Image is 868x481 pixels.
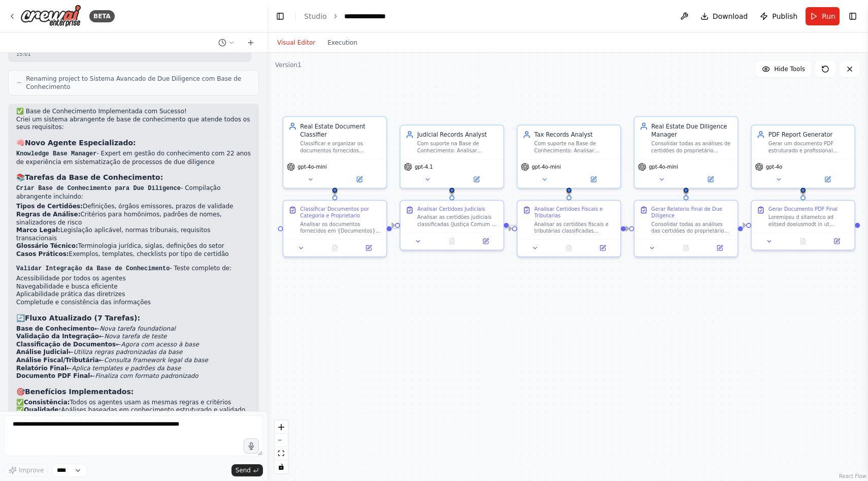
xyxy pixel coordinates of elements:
button: No output available [551,243,587,253]
li: Acessibilidade por todos os agentes [16,275,251,283]
em: Agora com acesso à base [121,341,198,348]
li: Completude e consistência das informações [16,299,251,307]
button: fit view [275,447,288,460]
strong: Tarefas da Base de Conhecimento: [25,173,163,181]
code: Criar Base de Conhecimento para Due Diligence [16,185,181,192]
button: Send [231,464,263,476]
button: No output available [317,243,353,253]
button: Start a new chat [243,37,259,49]
div: Gerar Relatorio Final de Due DiligenceConsolidar todas as análises das certidões do proprietário ... [634,200,739,258]
strong: Regras de Análise: [16,211,80,218]
g: Edge from 245b7192-ae2a-4cfe-a2b2-ca1825a84925 to 442a766e-9ef3-4d12-93d7-9499543b7dc4 [509,221,629,233]
div: Analisar Certidoes Fiscais e TributariasAnalisar as certidões fiscais e tributárias classificadas... [517,200,621,258]
span: Renaming project to Sistema Avancado de Due Diligence com Base de Conhecimento [26,75,250,91]
div: Analisar Certidoes JudiciaisAnalisar as certidões judiciais classificadas (Justiça Comum - Cível,... [399,200,504,251]
div: Real Estate Due Diligence ManagerConsolidar todas as análises de certidões do proprietário ({Nome... [634,116,739,188]
strong: Classificação de Documentos [16,341,116,348]
span: Improve [19,466,44,474]
g: Edge from 17876393-9521-4170-a9a2-55462dfdb3df to 442a766e-9ef3-4d12-93d7-9499543b7dc4 [621,225,634,233]
nav: breadcrumb [304,11,398,21]
div: PDF Report GeneratorGerar um documento PDF estruturado e profissional contendo o relatório de due... [751,124,855,188]
button: Click to speak your automation idea [244,438,259,454]
div: Classificar Documentos por Categoria e Proprietario [300,206,381,219]
em: Nova tarefa foundational [99,325,176,332]
button: Open in side panel [453,174,500,184]
button: toggle interactivity [275,460,288,473]
g: Edge from 442a766e-9ef3-4d12-93d7-9499543b7dc4 to 2cc4fd53-2267-48ed-b32a-144091d42037 [738,221,751,233]
li: ← [16,348,251,357]
button: Open in side panel [687,174,734,184]
h3: 🔄 [16,313,251,323]
span: Publish [772,11,797,21]
button: zoom out [275,434,288,447]
button: Hide Tools [756,61,811,77]
div: Analisar os documentos fornecidos em {Documentos} e classificá-los por proprietário ({Nome}) e ({... [300,221,381,234]
strong: Qualidade: [24,406,61,413]
p: ✅ Todos os agentes usam as mesmas regras e critérios ✅ Análises baseadas em conhecimento estrutur... [16,399,251,446]
button: Open in side panel [804,174,851,184]
strong: Tipos de Certidões: [16,203,83,210]
div: Analisar as certidões fiscais e tributárias classificadas (Tributos Federais, Débitos Trabalhista... [535,221,616,234]
span: gpt-4o-mini [649,164,678,170]
li: Definições, órgãos emissores, prazos de validade [16,203,251,211]
li: ← [16,365,251,373]
strong: Documento PDF Final [16,372,90,379]
li: Critérios para homônimos, padrões de nomes, sinalizadores de risco [16,211,251,227]
h3: 📚 [16,172,251,182]
a: Studio [304,12,327,20]
a: React Flow attribution [839,473,866,479]
strong: Base de Conhecimento [16,325,94,332]
div: Real Estate Document Classifier [300,122,381,139]
em: Utiliza regras padronizadas da base [74,348,183,356]
span: Run [822,11,836,21]
code: Knowledge Base Manager [16,150,96,157]
button: Execution [321,37,363,49]
button: No output available [434,236,470,246]
div: Analisar Certidoes Fiscais e Tributarias [535,206,616,219]
p: - Compilação abrangente incluindo: [16,184,251,201]
p: - Expert em gestão do conhecimento com 22 anos de experiência em sistematização de processos de d... [16,150,251,166]
em: Finaliza com formato padronizado [95,372,198,379]
h2: ✅ Base de Conhecimento Implementada com Sucesso! [16,108,251,116]
div: Version 1 [275,61,302,69]
div: Real Estate Document ClassifierClassificar e organizar os documentos fornecidos ({Documentos}) po... [283,116,387,188]
button: Visual Editor [271,37,321,49]
em: Consulta framework legal da base [104,357,208,364]
strong: Validação da Integração [16,333,99,340]
div: Classificar e organizar os documentos fornecidos ({Documentos}) por proprietário ({Nome}) e categ... [300,141,381,154]
div: BETA [89,10,115,22]
li: Navegabilidade e busca eficiente [16,283,251,291]
strong: Novo Agente Especializado: [25,139,136,147]
div: PDF Report Generator [769,131,850,139]
div: Loremipsu d sitametco ad elitsed doeiusmodt in ut laboreetd MAG aliquaenima m veniamquisno. E ull... [769,214,850,228]
h3: 🎯 [16,387,251,397]
button: No output available [669,243,704,253]
span: gpt-4o-mini [532,164,561,170]
p: Criei um sistema abrangente de base de conhecimento que atende todos os seus requisitos: [16,116,251,132]
button: Hide left sidebar [273,9,287,23]
strong: Fluxo Atualizado (7 Tarefas): [25,314,140,322]
strong: Relatório Final [16,365,66,372]
div: Com suporte na Base de Conhecimento: Analisar certidões judiciais (Justiça Comum - Cível, Justiça... [417,141,498,154]
li: ← [16,325,251,333]
button: Open in side panel [471,236,500,246]
span: gpt-4o [766,164,782,170]
div: Judicial Records AnalystCom suporte na Base de Conhecimento: Analisar certidões judiciais (Justiç... [399,124,504,188]
button: Open in side panel [354,243,383,253]
div: 15:01 [16,50,243,58]
div: Gerar um documento PDF estruturado e profissional contendo o relatório de due diligence imobiliár... [769,141,850,154]
div: Analisar Certidoes Judiciais [417,206,485,212]
button: Show right sidebar [846,9,860,23]
div: Gerar Documento PDF FinalLoremipsu d sitametco ad elitsed doeiusmodt in ut laboreetd MAG aliquaen... [751,200,855,251]
div: Gerar Documento PDF Final [769,206,838,212]
em: Nova tarefa de teste [104,333,166,340]
strong: Glossário Técnico: [16,242,78,249]
div: Tax Records Analyst [535,131,616,139]
button: Download [696,7,752,25]
div: Gerar Relatorio Final de Due Diligence [651,206,732,219]
div: Classificar Documentos por Categoria e ProprietarioAnalisar os documentos fornecidos em {Document... [283,200,387,258]
li: ← [16,333,251,341]
strong: Benefícios Implementados: [25,388,133,396]
span: gpt-4.1 [415,164,433,170]
li: ← [16,372,251,380]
